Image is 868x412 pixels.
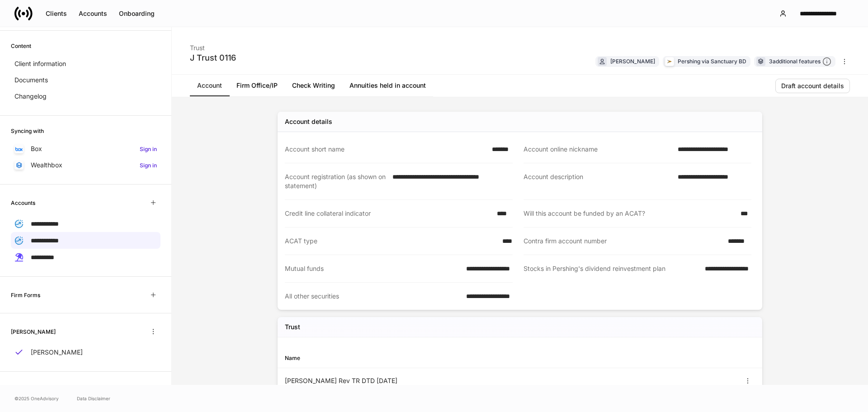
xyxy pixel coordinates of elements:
img: oYqM9ojoZLfzCHUefNbBcWHcyDPbQKagtYciMC8pFl3iZXy3dU33Uwy+706y+0q2uJ1ghNQf2OIHrSh50tUd9HaB5oMc62p0G... [15,147,23,151]
div: Onboarding [119,9,155,18]
div: Contra firm account number [524,237,722,246]
div: Draft account details [781,81,844,90]
button: Clients [40,6,73,21]
h5: Trust [285,322,300,331]
a: Annuities held in account [342,75,433,96]
div: 3 additional features [769,57,831,66]
div: Account online nickname [524,145,672,154]
a: Account [190,75,229,96]
a: WealthboxSign in [11,157,160,173]
div: Account short name [285,145,486,154]
a: Firm Office/IP [229,75,285,96]
div: All other securities [285,292,461,301]
h6: Sign in [140,145,157,153]
a: Changelog [11,88,160,104]
div: Accounts [79,9,107,18]
button: Onboarding [113,6,160,21]
h6: Sign in [140,161,157,170]
div: Credit line collateral indicator [285,209,491,218]
p: Changelog [14,92,47,101]
div: Account description [524,172,672,190]
div: J Trust 0116 [190,52,236,63]
div: [PERSON_NAME] [610,57,655,66]
a: BoxSign in [11,141,160,157]
div: ACAT type [285,237,497,246]
p: Box [31,144,42,153]
h6: Content [11,42,31,50]
div: Account details [285,117,332,126]
h6: Accounts [11,199,35,207]
div: Pershing via Sanctuary BD [678,57,746,66]
div: Name [285,354,520,362]
h6: Syncing with [11,127,44,135]
a: Documents [11,72,160,88]
span: © 2025 OneAdvisory [14,395,59,402]
div: [PERSON_NAME] Rev TR DTD [DATE] [285,376,520,385]
p: [PERSON_NAME] [31,348,83,357]
a: [PERSON_NAME] [11,344,160,360]
p: Client information [14,59,66,68]
div: Account registration (as shown on statement) [285,172,387,190]
a: Data Disclaimer [77,395,110,402]
div: Stocks in Pershing's dividend reinvestment plan [524,264,699,274]
div: Trust [190,38,236,52]
a: Check Writing [285,75,342,96]
h6: Firm Forms [11,291,40,299]
div: Will this account be funded by an ACAT? [524,209,735,218]
button: Draft account details [775,79,850,93]
div: Mutual funds [285,264,461,273]
p: Documents [14,76,48,85]
h6: [PERSON_NAME] [11,327,56,336]
div: Clients [46,9,67,18]
button: Accounts [73,6,113,21]
p: Wealthbox [31,161,62,170]
a: Client information [11,56,160,72]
